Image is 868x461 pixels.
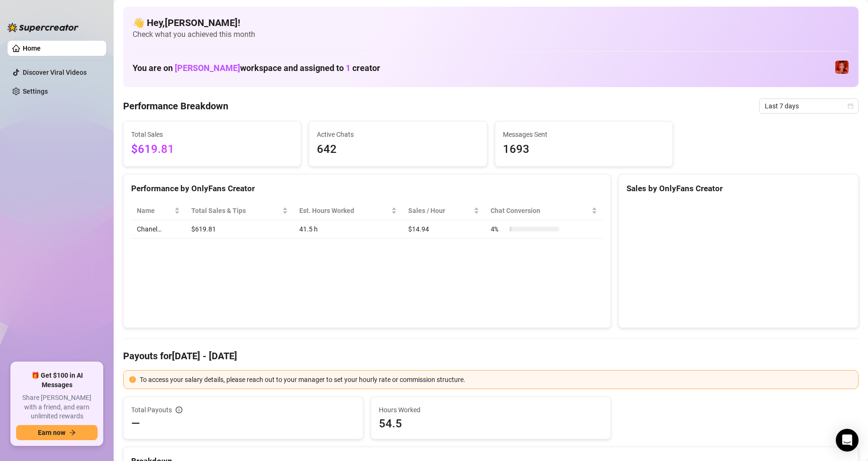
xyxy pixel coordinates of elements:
[8,23,79,32] img: logo-BBDzfeDw.svg
[23,44,41,52] a: Home
[16,371,98,390] span: 🎁 Get $100 in AI Messages
[485,202,603,220] th: Chat Conversion
[491,205,590,216] span: Chat Conversion
[23,88,48,95] a: Settings
[123,99,228,113] h4: Performance Breakdown
[69,429,76,436] span: arrow-right
[186,202,294,220] th: Total Sales & Tips
[848,103,853,109] span: calendar
[131,220,186,239] td: Chanel…
[765,99,853,113] span: Last 7 days
[131,141,293,159] span: $619.81
[16,425,98,440] button: Earn nowarrow-right
[836,429,859,452] div: Open Intercom Messenger
[16,393,98,421] span: Share [PERSON_NAME] with a friend, and earn unlimited rewards
[123,349,859,363] h4: Payouts for [DATE] - [DATE]
[317,141,479,159] span: 642
[626,182,850,195] div: Sales by OnlyFans Creator
[379,405,603,415] span: Hours Worked
[131,416,140,431] span: —
[491,224,506,234] span: 4 %
[186,220,294,239] td: $619.81
[191,205,280,216] span: Total Sales & Tips
[133,63,380,73] h1: You are on workspace and assigned to creator
[317,129,479,140] span: Active Chats
[294,220,403,239] td: 41.5 h
[403,202,485,220] th: Sales / Hour
[503,129,665,140] span: Messages Sent
[38,429,65,436] span: Earn now
[140,374,852,385] div: To access your salary details, please reach out to your manager to set your hourly rate or commis...
[175,63,240,73] span: [PERSON_NAME]
[131,202,186,220] th: Name
[299,205,389,216] div: Est. Hours Worked
[346,63,350,73] span: 1
[129,376,136,383] span: exclamation-circle
[176,407,182,413] span: info-circle
[403,220,485,239] td: $14.94
[137,205,172,216] span: Name
[408,205,472,216] span: Sales / Hour
[379,416,603,431] span: 54.5
[131,182,603,195] div: Performance by OnlyFans Creator
[133,16,849,29] h4: 👋 Hey, [PERSON_NAME] !
[503,141,665,159] span: 1693
[835,61,849,74] img: Chanel (@chanelsantini)
[131,129,293,140] span: Total Sales
[133,29,849,40] span: Check what you achieved this month
[23,69,87,76] a: Discover Viral Videos
[131,405,172,415] span: Total Payouts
